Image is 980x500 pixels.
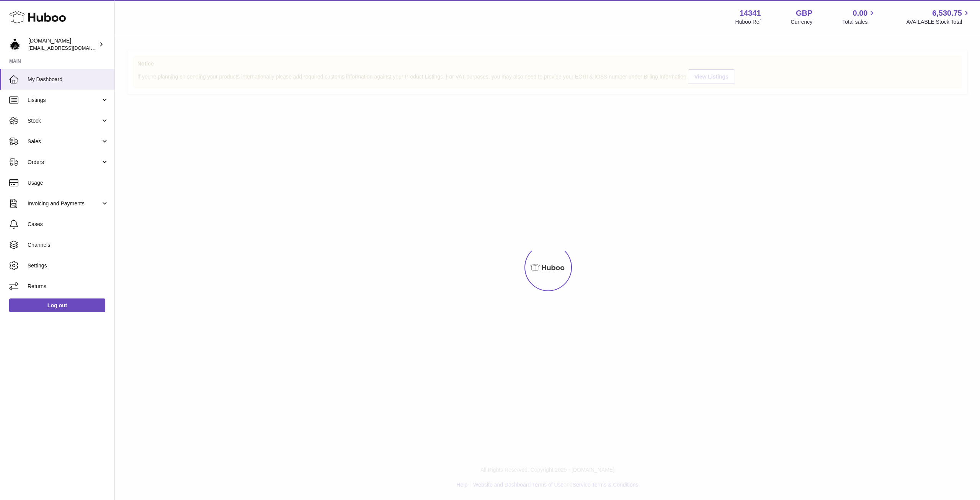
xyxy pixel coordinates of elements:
[28,200,101,207] span: Invoicing and Payments
[28,159,101,166] span: Orders
[906,8,971,26] a: 6,530.75 AVAILABLE Stock Total
[28,179,109,187] span: Usage
[842,18,876,26] span: Total sales
[28,262,109,269] span: Settings
[28,76,109,83] span: My Dashboard
[28,241,109,249] span: Channels
[28,138,101,145] span: Sales
[735,18,761,26] div: Huboo Ref
[796,8,812,18] strong: GBP
[28,37,97,52] div: [DOMAIN_NAME]
[906,18,971,26] span: AVAILABLE Stock Total
[842,8,876,26] a: 0.00 Total sales
[28,117,101,125] span: Stock
[791,18,813,26] div: Currency
[28,221,109,228] span: Cases
[28,97,101,104] span: Listings
[28,45,113,51] span: [EMAIL_ADDRESS][DOMAIN_NAME]
[740,8,761,18] strong: 14341
[9,298,105,312] a: Log out
[932,8,962,18] span: 6,530.75
[28,283,109,290] span: Returns
[853,8,868,18] span: 0.00
[9,39,21,50] img: theperfumesampler@gmail.com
